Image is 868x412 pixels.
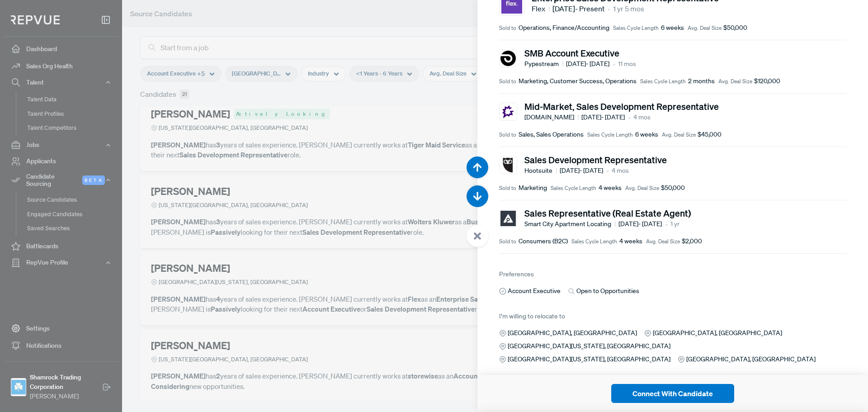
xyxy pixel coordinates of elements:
span: 4 mos [612,166,629,175]
span: Sold to [499,184,516,192]
h5: Sales Representative (Real Estate Agent) [524,208,691,218]
span: 1 yr [670,219,679,229]
span: Operations, Finance/Accounting [519,23,609,33]
span: Avg. Deal Size [646,237,680,246]
span: $2,000 [682,237,702,246]
span: Sales Cycle Length [551,184,596,192]
span: [DATE] - Present [552,3,604,14]
article: • [613,58,615,69]
img: Gong.io [500,104,515,119]
span: Marketing, Customer Success, Operations [519,76,637,86]
span: [DOMAIN_NAME] [524,113,579,122]
span: [GEOGRAPHIC_DATA][US_STATE], [GEOGRAPHIC_DATA] [508,355,670,364]
span: $45,000 [698,130,722,139]
span: [DATE] - [DATE] [581,113,625,122]
h5: Mid-Market, Sales Development Representative [524,101,719,112]
span: Avg. Deal Size [625,184,659,192]
span: Avg. Deal Size [718,77,752,85]
article: • [665,218,668,229]
span: Smart City Apartment Locating [524,219,616,229]
img: Smart City Apartment Locating [500,211,515,226]
h5: SMB Account Executive [524,47,636,58]
span: 2 months [688,76,715,86]
span: [GEOGRAPHIC_DATA], [GEOGRAPHIC_DATA] [508,328,637,338]
span: Avg. Deal Size [688,24,722,32]
span: Flex [532,3,550,14]
span: Sales Cycle Length [587,131,633,139]
img: Hootsuite [500,157,515,172]
span: Sales Cycle Length [613,24,659,32]
span: [DATE] - [DATE] [618,219,662,229]
span: 4 weeks [619,237,642,246]
span: 11 mos [618,59,636,69]
span: 6 weeks [661,23,684,33]
span: Sales, Sales Operations [519,130,584,139]
button: Connect With Candidate [611,384,734,403]
span: Marketing [519,183,547,193]
span: Preferences [499,270,534,278]
span: [DATE] - [DATE] [566,59,609,69]
span: Pypestream [524,59,563,69]
img: Pypestream [500,51,515,66]
article: • [608,3,610,14]
span: Sales Cycle Length [640,77,686,85]
span: Sales Cycle Length [571,237,617,246]
span: Sold to [499,24,516,32]
span: [GEOGRAPHIC_DATA], [GEOGRAPHIC_DATA] [653,328,782,338]
span: [GEOGRAPHIC_DATA][US_STATE], [GEOGRAPHIC_DATA] [508,341,670,351]
span: $50,000 [661,183,685,193]
span: Consumers (B2C) [519,237,568,246]
span: [GEOGRAPHIC_DATA], [GEOGRAPHIC_DATA] [686,355,816,364]
article: • [628,112,631,123]
span: Sold to [499,237,516,246]
span: 4 mos [633,113,651,122]
span: I’m willing to relocate to [499,312,565,320]
span: Account Executive [508,286,561,296]
span: $50,000 [723,23,747,33]
span: Sold to [499,77,516,85]
span: 4 weeks [599,183,622,193]
span: Avg. Deal Size [662,131,696,139]
span: [DATE] - [DATE] [560,166,603,175]
span: 6 weeks [635,130,658,139]
h5: Sales Development Representative [524,154,667,165]
span: Open to Opportunities [576,286,639,296]
span: Hootsuite [524,166,557,175]
span: Sold to [499,131,516,139]
article: • [606,165,609,176]
span: $120,000 [754,76,780,86]
span: 1 yr 5 mos [613,3,644,14]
